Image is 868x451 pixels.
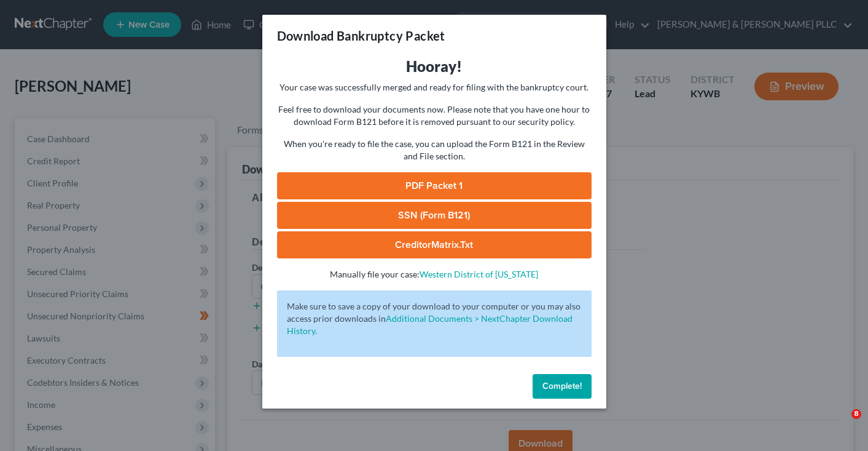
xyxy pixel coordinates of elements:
span: Complete! [542,381,582,391]
button: Complete! [533,374,592,399]
p: Manually file your case: [277,268,592,281]
p: Feel free to download your documents now. Please note that you have one hour to download Form B12... [277,103,592,128]
a: Additional Documents > NextChapter Download History. [287,313,573,336]
a: PDF Packet 1 [277,172,592,199]
h3: Download Bankruptcy Packet [277,27,445,44]
p: When you're ready to file the case, you can upload the Form B121 in the Review and File section. [277,138,592,162]
a: SSN (Form B121) [277,202,592,229]
p: Your case was successfully merged and ready for filing with the bankruptcy court. [277,81,592,94]
p: Make sure to save a copy of your download to your computer or you may also access prior downloads in [287,300,582,337]
iframe: Intercom live chat [826,409,856,439]
a: Western District of [US_STATE] [420,269,538,279]
a: CreditorMatrix.txt [277,231,592,258]
h3: Hooray! [277,57,592,76]
span: 8 [851,409,861,419]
